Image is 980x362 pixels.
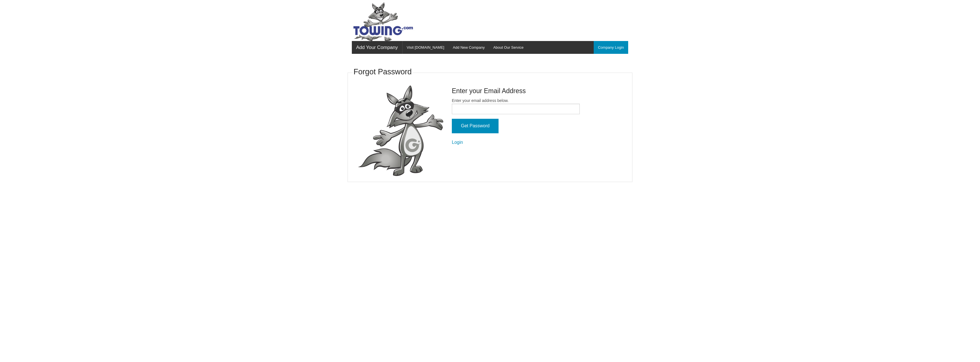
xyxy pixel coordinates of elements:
[354,67,412,77] h3: Forgot Password
[594,41,628,54] a: Company Login
[358,85,443,176] img: fox-Presenting.png
[452,119,499,133] input: Get Password
[452,98,580,114] label: Enter your email address below.
[352,2,415,41] img: Towing.com Logo
[403,41,449,54] a: Visit [DOMAIN_NAME]
[489,41,528,54] a: About Our Service
[452,140,463,145] a: Login
[448,41,489,54] a: Add New Company
[352,41,402,54] a: Add Your Company
[452,86,580,95] h4: Enter your Email Address
[452,104,580,114] input: Enter your email address below.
